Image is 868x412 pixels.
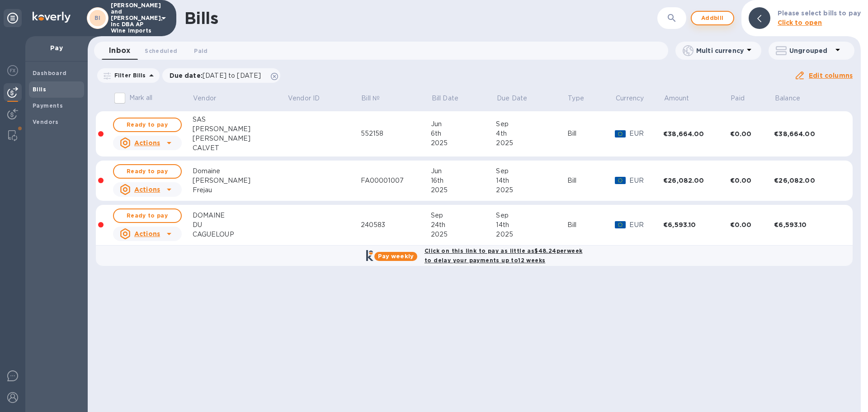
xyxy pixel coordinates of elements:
[567,176,615,185] div: Bill
[663,220,730,229] div: €6,593.10
[33,118,59,125] b: Vendors
[691,11,734,25] button: Addbill
[730,176,774,185] div: €0.00
[774,220,841,229] div: €6,593.10
[193,166,288,176] div: Domaine
[7,65,18,76] img: Foreign exchange
[778,9,861,17] b: Please select bills to pay
[193,220,288,230] div: DU
[778,19,822,26] b: Click to open
[567,129,615,138] div: Bill
[33,102,63,109] b: Payments
[629,129,663,138] p: EUR
[431,138,496,148] div: 2025
[194,46,208,56] span: Paid
[775,94,812,103] span: Balance
[496,211,567,220] div: Sep
[129,93,153,103] p: Mark all
[121,166,174,177] span: Ready to pay
[432,94,470,103] span: Bill Date
[184,9,218,28] h1: Bills
[193,115,288,124] div: SAS
[193,94,216,103] p: Vendor
[113,208,182,223] button: Ready to pay
[162,68,281,83] div: Due date:[DATE] to [DATE]
[94,14,101,21] b: BI
[568,94,584,103] p: Type
[193,230,288,239] div: CAGUELOUP
[496,220,567,230] div: 14th
[616,94,644,103] span: Currency
[730,129,774,138] div: €0.00
[664,94,701,103] span: Amount
[629,176,663,185] p: EUR
[193,134,288,143] div: [PERSON_NAME]
[497,94,527,103] p: Due Date
[496,185,567,195] div: 2025
[496,129,567,138] div: 4th
[496,176,567,185] div: 14th
[431,230,496,239] div: 2025
[425,247,582,264] b: Click on this link to pay as little as $48.24 per week to delay your payments up to 12 weeks
[809,72,853,79] u: Edit columns
[567,220,615,230] div: Bill
[496,138,567,148] div: 2025
[288,94,331,103] span: Vendor ID
[496,119,567,129] div: Sep
[361,176,431,185] div: FA00001007
[193,176,288,185] div: [PERSON_NAME]
[109,44,130,57] span: Inbox
[170,71,266,80] p: Due date :
[568,94,596,103] span: Type
[432,94,458,103] p: Bill Date
[431,220,496,230] div: 24th
[774,176,841,185] div: €26,082.00
[193,124,288,134] div: [PERSON_NAME]
[730,220,774,229] div: €0.00
[193,185,288,195] div: Frejau
[431,211,496,220] div: Sep
[193,94,228,103] span: Vendor
[134,230,160,237] u: Actions
[33,12,71,23] img: Logo
[497,94,539,103] span: Due Date
[193,211,288,220] div: DOMAINE
[288,94,320,103] p: Vendor ID
[361,94,380,103] p: Bill №
[663,176,730,185] div: €26,082.00
[731,94,745,103] p: Paid
[361,129,431,138] div: 552158
[134,186,160,193] u: Actions
[431,185,496,195] div: 2025
[111,71,146,79] p: Filter Bills
[113,164,182,179] button: Ready to pay
[731,94,756,103] span: Paid
[33,86,46,93] b: Bills
[431,166,496,176] div: Jun
[361,220,431,230] div: 240583
[629,220,663,230] p: EUR
[431,119,496,129] div: Jun
[121,210,174,221] span: Ready to pay
[774,129,841,138] div: €38,664.00
[121,119,174,130] span: Ready to pay
[496,230,567,239] div: 2025
[696,46,744,55] p: Multi currency
[663,129,730,138] div: €38,664.00
[378,253,414,260] b: Pay weekly
[361,94,392,103] span: Bill №
[789,46,832,55] p: Ungrouped
[664,94,689,103] p: Amount
[193,143,288,153] div: CALVET
[111,2,156,34] p: [PERSON_NAME] and [PERSON_NAME], Inc DBA AP Wine Imports
[431,129,496,138] div: 6th
[4,9,22,27] div: Unpin categories
[145,46,177,56] span: Scheduled
[134,139,160,147] u: Actions
[699,13,726,24] span: Add bill
[431,176,496,185] div: 16th
[775,94,800,103] p: Balance
[33,70,67,76] b: Dashboard
[33,43,80,52] p: Pay
[496,166,567,176] div: Sep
